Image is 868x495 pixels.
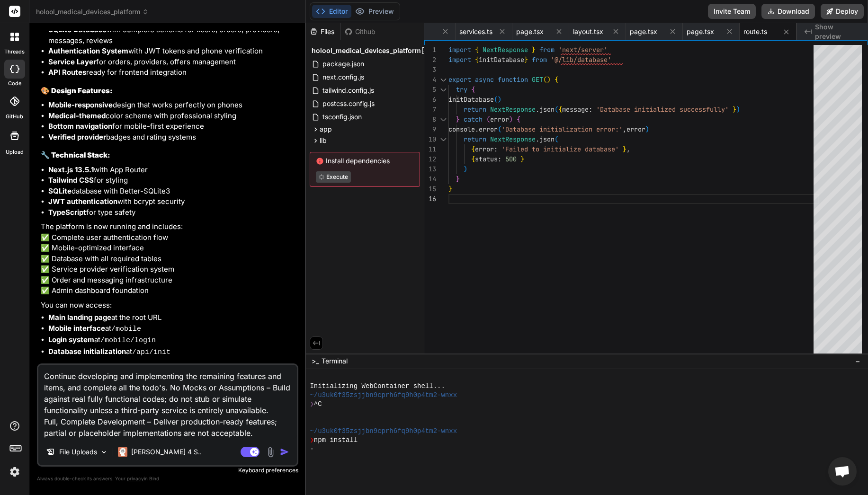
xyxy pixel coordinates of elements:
[312,5,351,18] button: Editor
[48,111,296,122] li: color scheme with professional styling
[351,5,398,18] button: Preview
[626,145,630,153] span: ,
[48,100,113,109] strong: Mobile-responsive
[736,105,740,114] span: )
[48,186,296,197] li: database with Better-SQLite3
[645,125,649,133] span: )
[524,55,528,64] span: }
[459,27,492,36] span: services.ts
[48,313,111,322] strong: Main landing page
[448,55,471,64] span: import
[59,447,97,457] p: File Uploads
[48,122,112,131] strong: Bottom navigation
[48,46,128,55] strong: Authentication System
[6,148,24,156] label: Upload
[626,125,645,133] span: error
[111,325,141,333] code: /mobile
[456,175,460,183] span: }
[494,95,498,104] span: (
[761,4,815,19] button: Download
[486,115,490,124] span: (
[118,447,127,457] img: Claude 4 Sonnet
[41,362,296,394] p: The platform is ready for production deployment and can be extended with real SMS integration, pa...
[424,85,436,95] div: 5
[464,165,467,173] span: )
[532,55,547,64] span: from
[48,176,94,185] strong: Tailwind CSS
[316,156,414,166] span: Install dependencies
[483,45,528,54] span: NextResponse
[516,27,544,36] span: page.tsx
[48,197,117,206] strong: JWT authentication
[479,125,498,133] span: error
[589,105,592,114] span: :
[48,324,105,333] strong: Mobile interface
[322,356,348,366] span: Terminal
[48,347,126,356] strong: Database initialization
[312,46,421,55] span: holool_medical_devices_platform
[501,145,619,153] span: 'Failed to initialize database'
[448,95,494,104] span: initDatabase
[41,150,110,159] strong: 🔧 Technical Stack:
[48,67,296,78] li: ready for frontend integration
[505,155,517,163] span: 500
[41,221,296,296] p: The platform is now running and includes: ✅ Complete user authentication flow ✅ Mobile-optimized ...
[48,346,296,358] li: at
[424,65,436,75] div: 3
[456,85,467,94] span: try
[536,105,539,114] span: .
[596,105,729,114] span: 'Database initialized successfully'
[314,436,358,445] span: npm install
[310,391,457,400] span: ~/u3uk0f35zsjjbn9cprh6fq9h0p4tm2-wnxx
[543,75,547,84] span: (
[687,27,714,36] span: page.tsx
[316,171,351,183] button: Execute
[100,336,156,345] code: /mobile/login
[555,105,558,114] span: (
[475,155,498,163] span: status
[36,7,149,17] span: holool_medical_devices_platform
[424,174,436,184] div: 14
[265,447,276,458] img: attachment
[48,121,296,132] li: for mobile-first experience
[310,436,313,445] span: ❯
[320,136,327,145] span: lib
[132,348,170,356] code: /api/init
[743,27,767,36] span: route.ts
[322,111,363,123] span: tsconfig.json
[539,45,555,54] span: from
[448,185,452,193] span: }
[322,58,365,70] span: package.json
[41,300,296,311] p: You can now access:
[708,4,756,19] button: Invite Team
[127,476,144,481] span: privacy
[437,115,449,124] div: Click to collapse the range.
[437,134,449,144] div: Click to collapse the range.
[424,115,436,124] div: 8
[733,105,736,114] span: }
[48,312,296,323] li: at the root URL
[310,445,313,454] span: -
[424,75,436,85] div: 4
[539,105,555,114] span: json
[501,125,623,133] span: 'Database initialization error:'
[48,208,86,217] strong: TypeScript
[310,382,445,391] span: Initializing WebContainer shell...
[475,125,479,133] span: .
[48,111,106,120] strong: Medical-themed
[437,85,449,95] div: Click to collapse the range.
[815,22,860,41] span: Show preview
[437,75,449,85] div: Click to collapse the range.
[520,155,524,163] span: }
[424,105,436,115] div: 7
[490,135,536,143] span: NextResponse
[48,186,72,195] strong: SQLite
[48,165,296,176] li: with App Router
[306,27,340,36] div: Files
[48,25,296,46] li: with complete schema for users, orders, providers, messages, reviews
[828,457,857,486] div: Open chat
[48,57,296,68] li: for orders, providers, offers management
[314,400,322,409] span: ^C
[4,48,25,56] label: threads
[48,175,296,186] li: for styling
